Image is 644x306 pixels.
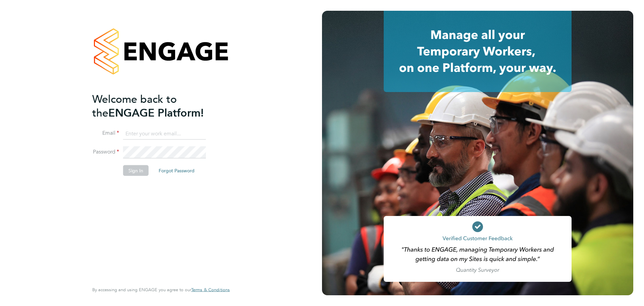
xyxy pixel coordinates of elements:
label: Email [92,130,119,137]
span: Welcome back to the [92,92,177,119]
button: Forgot Password [153,165,200,176]
label: Password [92,148,119,156]
button: Sign In [123,165,149,176]
h2: ENGAGE Platform! [92,92,223,120]
input: Enter your work email... [123,128,206,140]
span: By accessing and using ENGAGE you agree to our [92,287,230,293]
span: Terms & Conditions [191,287,230,293]
a: Terms & Conditions [191,287,230,293]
